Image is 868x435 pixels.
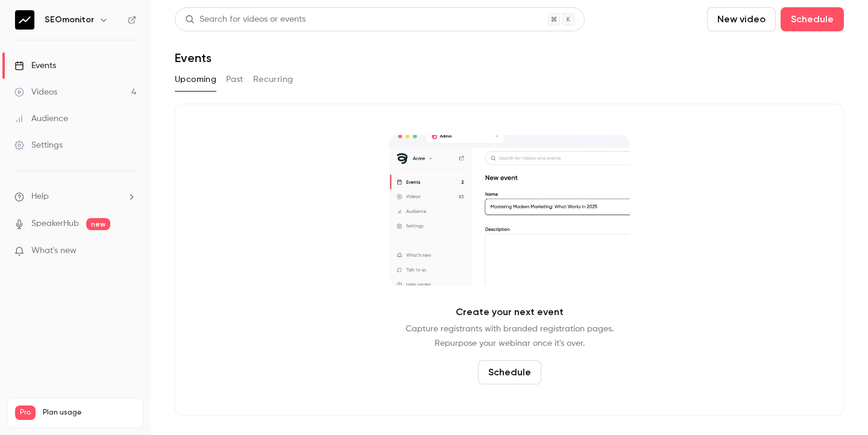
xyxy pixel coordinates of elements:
p: Capture registrants with branded registration pages. Repurpose your webinar once it's over. [406,322,614,351]
span: What's new [31,245,77,257]
button: Upcoming [175,70,216,89]
button: Schedule [781,7,844,31]
span: Help [31,190,49,203]
button: Recurring [253,70,294,89]
button: Schedule [478,360,541,384]
h6: SEOmonitor [45,14,94,26]
a: SpeakerHub [31,217,79,230]
span: Plan usage [43,408,136,418]
p: Create your next event [456,305,564,319]
div: Events [14,60,56,72]
div: Settings [14,139,63,151]
div: Videos [14,86,57,98]
div: Search for videos or events [185,13,306,26]
button: New video [707,7,776,31]
iframe: Noticeable Trigger [122,246,136,257]
div: Audience [14,113,68,125]
span: Pro [15,405,36,420]
span: new [86,218,110,230]
h1: Events [175,51,212,65]
img: SEOmonitor [15,10,34,30]
button: Past [226,70,244,89]
li: help-dropdown-opener [14,190,136,203]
